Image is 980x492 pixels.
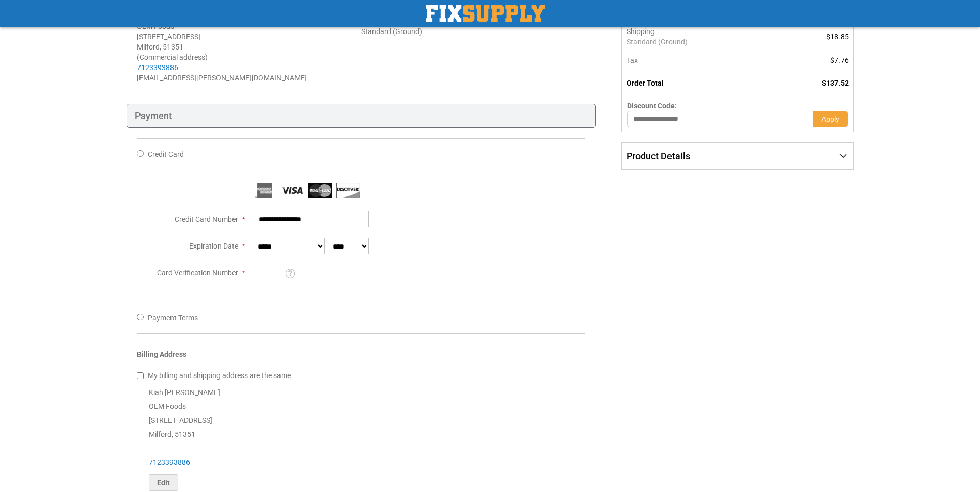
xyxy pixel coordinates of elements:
button: Apply [813,111,848,127]
img: Visa [281,183,304,198]
span: $7.76 [830,56,849,64]
span: $18.85 [826,32,849,41]
span: Credit Card [148,150,184,158]
div: Payment [127,104,596,128]
span: Edit [157,479,170,487]
span: Discount Code: [627,102,677,110]
span: Expiration Date [189,242,238,250]
th: Tax [622,51,774,70]
a: 7123393886 [137,63,178,72]
img: Discover [336,183,360,198]
img: American Express [253,183,276,198]
span: Apply [821,115,839,123]
span: [EMAIL_ADDRESS][PERSON_NAME][DOMAIN_NAME] [137,74,307,82]
span: Standard (Ground) [627,37,769,47]
strong: Order Total [627,79,664,87]
span: Shipping [627,27,655,36]
span: My billing and shipping address are the same [148,371,291,380]
span: Payment Terms [148,314,198,322]
a: 7123393886 [149,458,190,466]
button: Edit [149,474,178,491]
img: MasterCard [308,183,332,198]
div: Kiah [PERSON_NAME] OLM Foods [STREET_ADDRESS] Milford , 51351 [137,386,586,491]
span: Product Details [627,151,690,161]
img: Fix Industrial Supply [426,5,545,22]
span: Credit Card Number [175,215,238,223]
div: Standard (Ground) [361,26,585,37]
div: Billing Address [137,349,586,365]
a: store logo [426,5,545,22]
span: Card Verification Number [157,269,238,277]
address: Kiah [PERSON_NAME] OLM Foods [STREET_ADDRESS] Milford , 51351 (Commercial address) [137,11,361,83]
span: $137.52 [822,79,849,87]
